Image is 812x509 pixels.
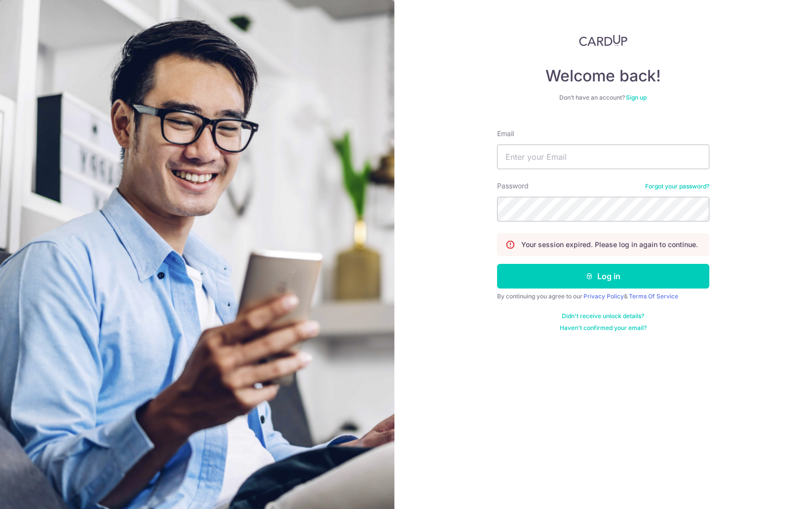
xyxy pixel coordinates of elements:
a: Haven't confirmed your email? [560,324,647,332]
a: Didn't receive unlock details? [562,312,644,320]
a: Privacy Policy [583,292,624,300]
p: Your session expired. Please log in again to continue. [521,240,698,250]
a: Sign up [626,94,647,101]
label: Password [497,181,529,191]
div: Don’t have an account? [497,94,709,102]
h4: Welcome back! [497,66,709,86]
a: Forgot your password? [645,182,709,190]
input: Enter your Email [497,145,709,169]
a: Terms Of Service [629,292,678,300]
button: Log in [497,264,709,289]
div: By continuing you agree to our & [497,292,709,300]
label: Email [497,129,514,139]
img: CardUp Logo [579,35,627,46]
